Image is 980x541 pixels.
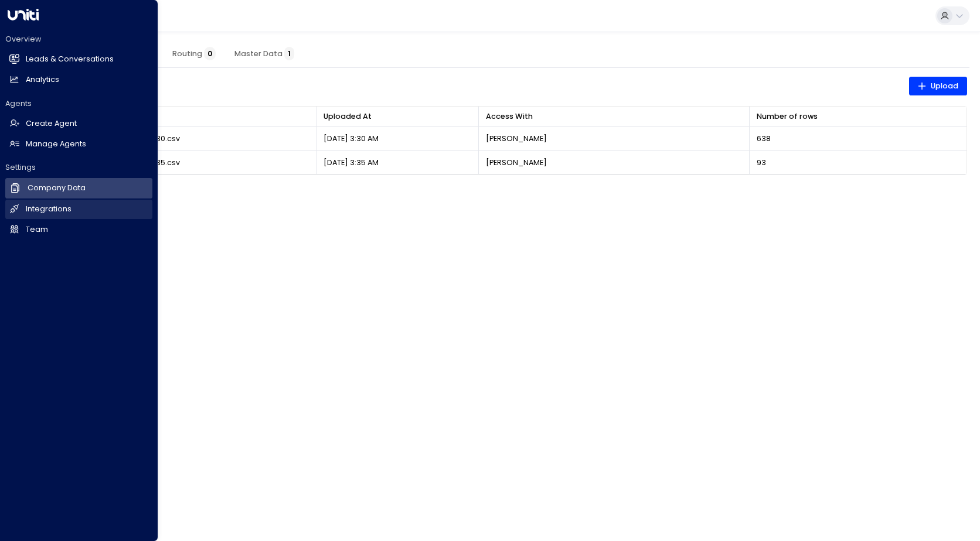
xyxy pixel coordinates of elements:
[26,74,59,85] h2: Analytics
[53,110,308,123] div: File Name
[172,49,216,59] span: Routing
[324,110,372,123] div: Uploaded At
[917,80,958,93] span: Upload
[26,54,114,65] h2: Leads & Conversations
[28,183,86,194] h2: Company Data
[5,34,152,44] h2: Overview
[26,139,86,150] h2: Manage Agents
[757,157,766,168] span: 93
[26,118,77,129] h2: Create Agent
[486,110,741,123] div: Access With
[5,50,152,69] a: Leads & Conversations
[5,200,152,219] a: Integrations
[324,110,471,123] div: Uploaded At
[324,133,379,144] p: [DATE] 3:30 AM
[26,224,48,235] h2: Team
[26,204,72,215] h2: Integrations
[486,133,547,144] p: [PERSON_NAME]
[5,178,152,198] a: Company Data
[5,162,152,173] h2: Settings
[204,47,216,60] span: 0
[5,135,152,154] a: Manage Agents
[757,110,958,123] div: Number of rows
[284,47,294,60] span: 1
[757,110,818,123] div: Number of rows
[234,49,294,59] span: Master Data
[757,133,771,144] span: 638
[5,70,152,90] a: Analytics
[5,114,152,133] a: Create Agent
[324,157,379,168] p: [DATE] 3:35 AM
[909,77,967,95] button: Upload
[5,220,152,239] a: Team
[5,98,152,109] h2: Agents
[486,157,547,168] p: [PERSON_NAME]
